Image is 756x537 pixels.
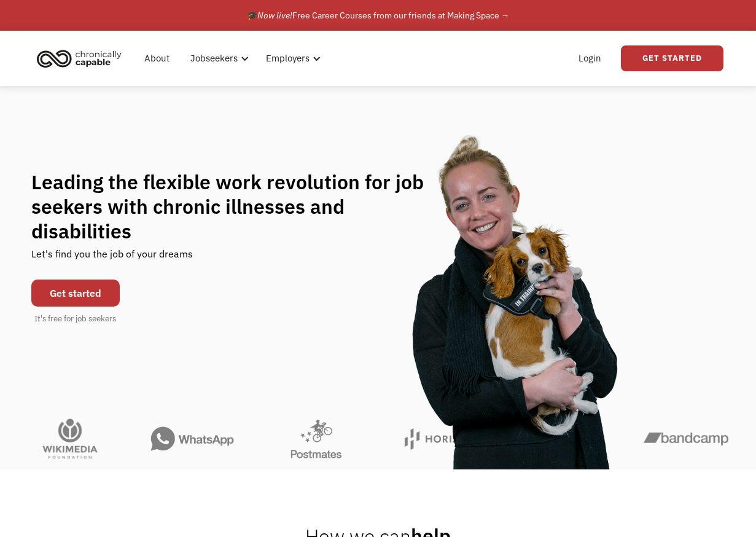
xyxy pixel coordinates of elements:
[571,39,609,78] a: Login
[31,243,193,273] div: Let's find you the job of your dreams
[257,10,292,21] em: Now live!
[266,51,310,66] div: Employers
[621,45,723,71] a: Get Started
[33,45,125,72] img: Chronically Capable logo
[34,313,116,325] div: It's free for job seekers
[190,51,238,66] div: Jobseekers
[247,8,510,23] div: 🎓 Free Career Courses from our friends at Making Space →
[137,39,177,78] a: About
[31,170,448,243] h1: Leading the flexible work revolution for job seekers with chronic illnesses and disabilities
[31,280,120,307] a: Get started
